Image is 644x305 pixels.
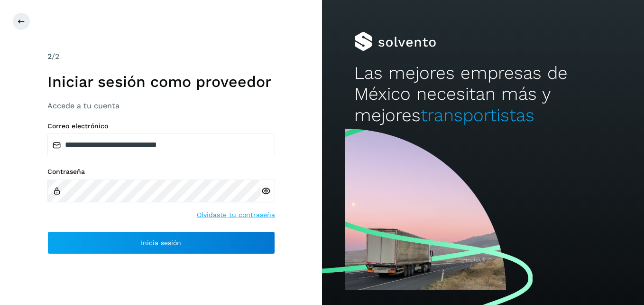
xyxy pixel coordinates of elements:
span: Inicia sesión [141,239,181,246]
span: 2 [47,52,52,61]
button: Inicia sesión [47,231,275,254]
label: Correo electrónico [47,122,275,130]
a: Olvidaste tu contraseña [197,210,275,220]
h2: Las mejores empresas de México necesitan más y mejores [354,63,612,126]
div: /2 [47,51,275,62]
span: transportistas [421,105,534,125]
label: Contraseña [47,168,275,176]
h1: Iniciar sesión como proveedor [47,73,275,91]
h3: Accede a tu cuenta [47,101,275,110]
